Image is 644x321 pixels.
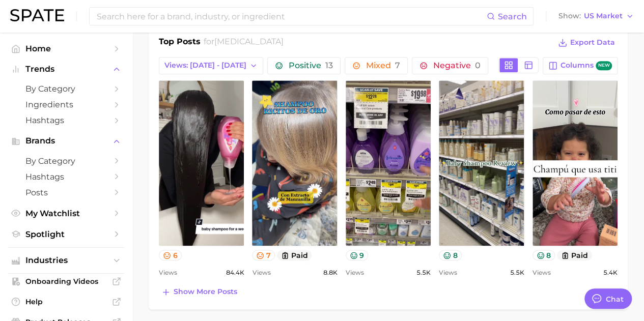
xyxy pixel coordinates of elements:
[25,229,107,239] span: Spotlight
[25,115,107,125] span: Hashtags
[25,209,107,218] span: My Watchlist
[557,250,592,260] button: paid
[159,57,263,74] button: Views: [DATE] - [DATE]
[8,206,124,221] a: My Watchlist
[252,250,275,260] button: 7
[533,267,551,279] span: Views
[214,37,284,46] span: [MEDICAL_DATA]
[8,62,124,77] button: Trends
[8,169,124,185] a: Hashtags
[346,250,369,260] button: 9
[25,172,107,182] span: Hashtags
[439,250,462,260] button: 8
[555,36,618,50] button: Export Data
[498,12,527,21] span: Search
[8,253,124,268] button: Industries
[252,267,270,279] span: Views
[325,61,333,70] span: 13
[277,250,312,260] button: paid
[8,81,124,97] a: by Category
[558,13,581,19] span: Show
[96,8,487,25] input: Search here for a brand, industry, or ingredient
[475,61,481,70] span: 0
[533,250,555,260] button: 8
[543,57,618,74] button: Columnsnew
[416,267,431,279] span: 5.5k
[8,153,124,169] a: by Category
[226,267,244,279] span: 84.4k
[25,256,107,265] span: Industries
[159,250,182,260] button: 6
[204,36,284,51] h2: for
[8,226,124,242] a: Spotlight
[25,156,107,166] span: by Category
[159,36,201,51] h1: Top Posts
[366,62,400,70] span: Mixed
[25,84,107,94] span: by Category
[433,62,481,70] span: Negative
[584,13,623,19] span: US Market
[8,41,124,56] a: Home
[556,10,636,23] button: ShowUS Market
[25,297,107,306] span: Help
[25,100,107,109] span: Ingredients
[346,267,364,279] span: Views
[570,38,615,47] span: Export Data
[596,61,612,71] span: new
[561,61,612,71] span: Columns
[439,267,457,279] span: Views
[174,287,237,296] span: Show more posts
[323,267,338,279] span: 8.8k
[25,136,107,145] span: Brands
[164,61,246,70] span: Views: [DATE] - [DATE]
[25,277,107,286] span: Onboarding Videos
[159,267,177,279] span: Views
[8,112,124,128] a: Hashtags
[8,133,124,149] button: Brands
[25,65,107,74] span: Trends
[159,285,240,299] button: Show more posts
[8,97,124,112] a: Ingredients
[25,44,107,53] span: Home
[25,188,107,197] span: Posts
[8,185,124,200] a: Posts
[603,267,618,279] span: 5.4k
[10,9,64,21] img: SPATE
[395,61,400,70] span: 7
[510,267,524,279] span: 5.5k
[8,274,124,289] a: Onboarding Videos
[8,294,124,309] a: Help
[289,62,333,70] span: Positive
